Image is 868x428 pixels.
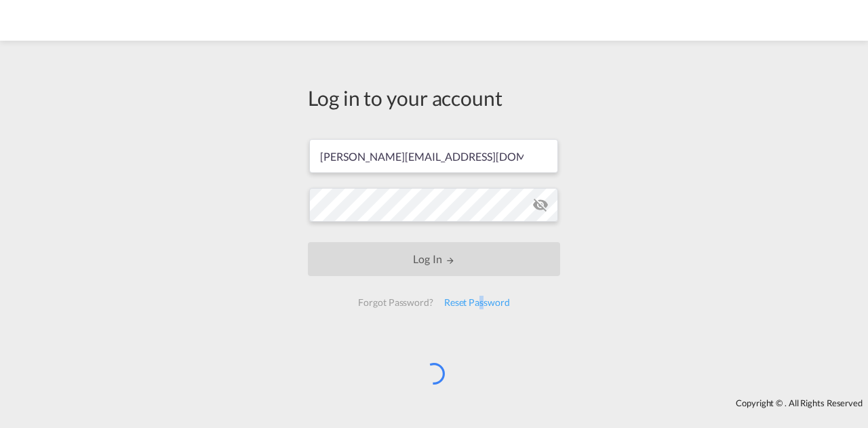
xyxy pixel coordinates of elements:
[353,290,438,315] div: Forgot Password?
[439,290,515,315] div: Reset Password
[309,139,558,173] input: Enter email/phone number
[532,197,549,213] md-icon: icon-eye-off
[308,242,560,276] button: LOGIN
[308,83,560,112] div: Log in to your account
